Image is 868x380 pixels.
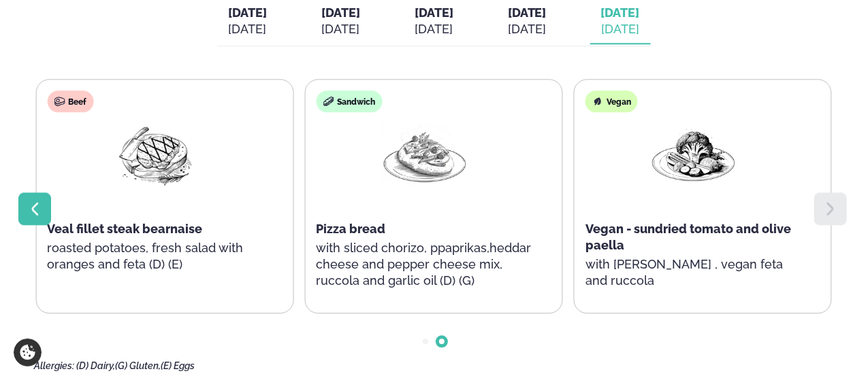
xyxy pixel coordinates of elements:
span: [DATE] [228,5,267,21]
div: [DATE] [508,21,547,37]
span: [DATE] [321,5,360,20]
div: Beef [47,90,93,112]
span: (G) Gluten, [115,360,161,371]
img: sandwich-new-16px.svg [323,96,334,107]
a: Cookie settings [14,339,42,366]
span: [DATE] [601,5,640,20]
p: with sliced chorizo, ppaprikas,heddar cheese and pepper cheese mix, ruccola and garlic oil (D) (G) [316,240,532,289]
span: (D) Dairy, [76,360,115,371]
div: Vegan [585,90,638,112]
span: Allergies: [34,360,74,371]
img: Beef-Meat.png [112,123,199,186]
div: Sandwich [316,90,382,112]
span: Pizza bread [316,222,385,236]
img: Vegan.svg [592,96,603,107]
p: with [PERSON_NAME] , vegan feta and ruccola [585,256,802,289]
img: beef.svg [54,96,65,107]
p: roasted potatoes, fresh salad with oranges and feta (D) (E) [47,240,263,273]
img: Vegan.png [650,123,737,186]
span: [DATE] [415,5,453,20]
img: Pizza-Bread.png [381,123,468,186]
span: Veal fillet steak bearnaise [47,222,202,236]
div: [DATE] [321,21,360,37]
div: [DATE] [601,21,640,37]
div: [DATE] [228,21,267,37]
span: Vegan - sundried tomato and olive paella [585,222,791,252]
span: Go to slide 1 [423,339,428,344]
span: (E) Eggs [161,360,195,371]
span: [DATE] [508,5,547,20]
span: Go to slide 2 [439,339,445,344]
div: [DATE] [415,21,453,37]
